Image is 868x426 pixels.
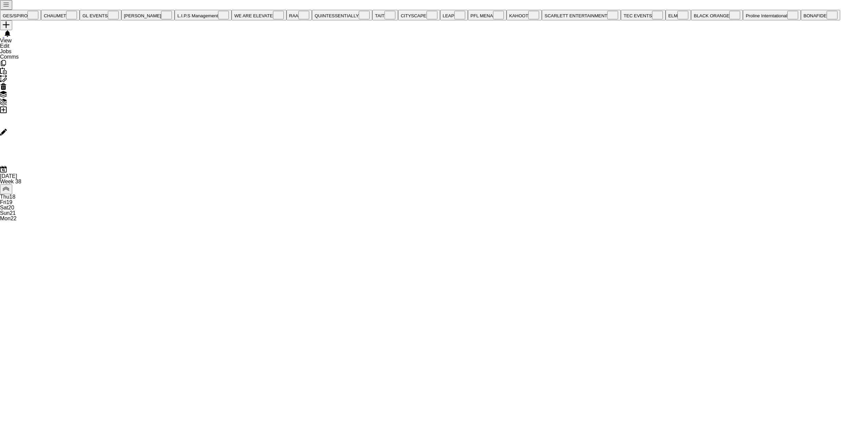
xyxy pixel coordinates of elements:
[542,10,621,20] button: SCARLETT ENTERTAINMENT
[666,10,691,20] button: ELM
[312,10,372,20] button: QUINTESSENTIALLY
[9,194,16,200] span: 18
[372,10,398,20] button: TAIT
[801,10,840,20] button: BONAFIDE
[121,10,175,20] button: [PERSON_NAME]
[507,10,542,20] button: KAHOOT
[41,10,80,20] button: CHAUMET
[6,199,13,205] span: 19
[398,10,440,20] button: CITYSCAPE
[8,205,14,210] span: 20
[621,10,666,20] button: TEC EVENTS
[175,10,232,20] button: L.I.P.S Management
[9,210,16,216] span: 21
[232,10,287,20] button: WE ARE ELEVATE
[743,10,801,20] button: Proline Interntational
[468,10,507,20] button: PFL MENA
[11,216,17,221] span: 22
[287,10,312,20] button: RAA
[691,10,743,20] button: BLACK ORANGE
[80,10,121,20] button: GL EVENTS
[440,10,468,20] button: LEAP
